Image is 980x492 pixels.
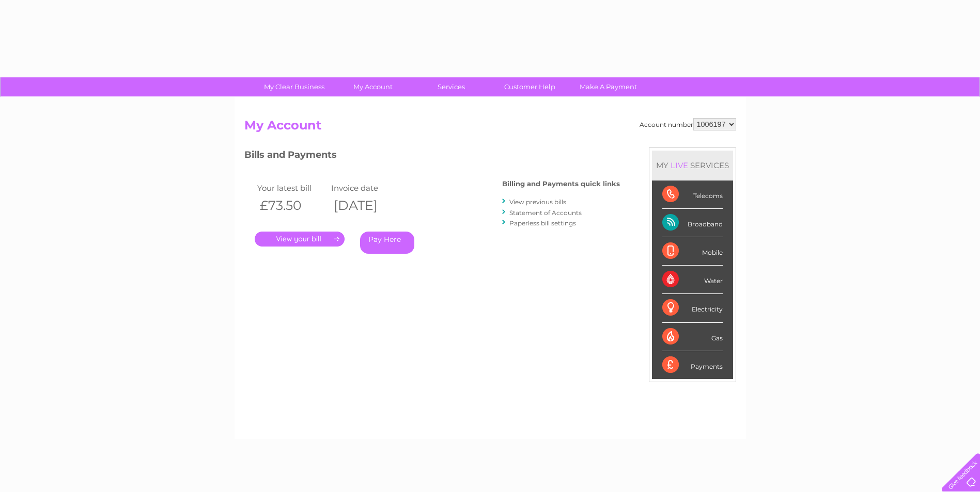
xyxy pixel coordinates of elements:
div: Account number [640,118,736,130]
div: Water [662,266,723,294]
div: Payments [662,351,723,379]
a: Statement of Accounts [509,209,582,217]
h4: Billing and Payments quick links [502,180,620,188]
div: Gas [662,323,723,351]
h2: My Account [244,118,736,138]
th: £73.50 [255,195,329,216]
a: Customer Help [487,77,572,96]
h3: Bills and Payments [244,147,620,166]
th: [DATE] [329,195,403,216]
a: Paperless bill settings [509,219,576,227]
a: My Account [330,77,415,96]
div: MY SERVICES [652,151,733,180]
a: Make A Payment [566,77,651,96]
div: Telecoms [662,181,723,209]
a: My Clear Business [252,77,337,96]
a: . [255,232,345,247]
td: Your latest bill [255,181,329,195]
div: Electricity [662,294,723,322]
div: Broadband [662,209,723,237]
a: Services [409,77,494,96]
div: LIVE [668,160,690,170]
a: View previous bills [509,198,566,206]
a: Pay Here [360,232,414,254]
div: Mobile [662,237,723,266]
td: Invoice date [329,181,403,195]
